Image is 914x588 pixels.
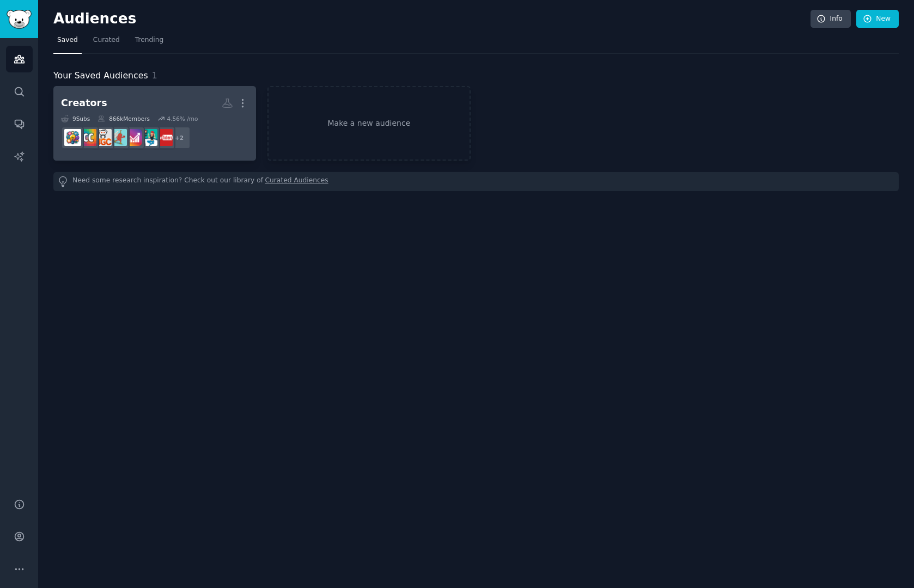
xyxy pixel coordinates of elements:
a: Saved [53,32,82,54]
span: Trending [135,35,163,45]
img: GummySearch logo [7,10,32,29]
div: Need some research inspiration? Check out our library of [53,172,899,191]
span: 1 [152,70,157,81]
span: Your Saved Audiences [53,69,148,83]
img: ContentCreators [80,129,96,146]
h2: Audiences [53,10,811,28]
div: + 2 [168,126,191,149]
a: Curated [89,32,124,54]
a: Trending [131,32,167,54]
a: Creators9Subs866kMembers4.56% /mo+2NewTubersinfluencermarketingInstagramGrowthTipsCreatorsAdviceU... [53,86,256,161]
a: Info [811,10,851,28]
span: Curated [93,35,120,45]
div: 9 Sub s [61,115,90,122]
a: New [856,10,899,28]
a: Make a new audience [267,86,470,161]
img: UGCcreators [95,129,112,146]
div: 4.56 % /mo [167,115,198,122]
a: Curated Audiences [265,176,328,187]
img: NewTubers [156,129,173,146]
span: Saved [57,35,78,45]
img: influencermarketing [141,129,157,146]
img: InstagramGrowthTips [125,129,142,146]
div: 866k Members [98,115,150,122]
div: Creators [61,96,107,110]
img: CreatorsAdvice [110,129,127,146]
img: creators [64,129,81,146]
